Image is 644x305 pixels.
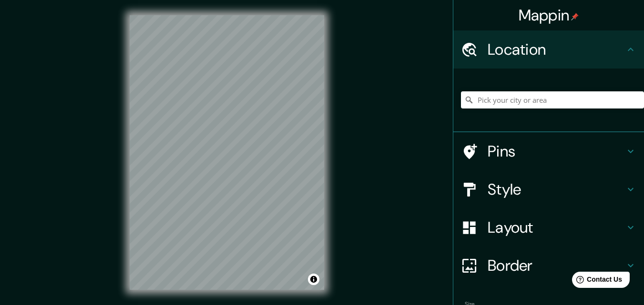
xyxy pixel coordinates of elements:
[461,91,644,108] input: Pick your city or area
[308,274,319,285] button: Toggle attribution
[488,40,625,59] h4: Location
[488,218,625,237] h4: Layout
[453,132,644,170] div: Pins
[453,30,644,69] div: Location
[453,170,644,208] div: Style
[130,15,324,290] canvas: Map
[488,256,625,275] h4: Border
[559,268,634,295] iframe: Help widget launcher
[453,246,644,285] div: Border
[519,6,579,25] h4: Mappin
[453,208,644,246] div: Layout
[488,142,625,161] h4: Pins
[571,13,579,20] img: pin-icon.png
[488,180,625,199] h4: Style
